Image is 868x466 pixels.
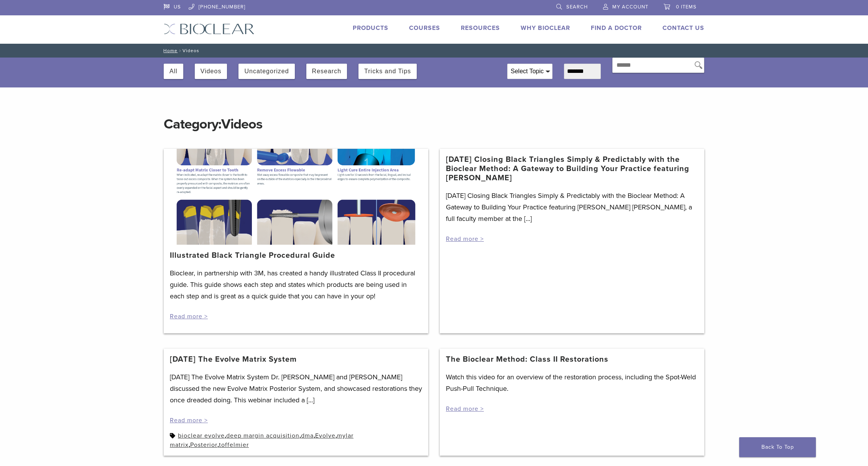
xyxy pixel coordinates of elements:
[739,437,816,457] a: Back To Top
[226,432,299,440] a: deep margin acquisition
[170,432,353,449] a: mylar matrix
[663,24,704,32] a: Contact Us
[169,64,178,79] button: All
[161,48,178,53] a: Home
[364,64,411,79] button: Tricks and Tips
[315,432,335,440] a: Evolve
[508,64,552,79] div: Select Topic
[446,155,698,183] a: [DATE] Closing Black Triangles Simply & Predictably with the Bioclear Method: A Gateway to Buildi...
[170,417,208,424] a: Read more >
[178,432,225,440] a: bioclear evolve
[190,441,217,449] a: Posterior
[521,24,570,32] a: Why Bioclear
[591,24,642,32] a: Find A Doctor
[164,23,255,35] img: Bioclear
[676,4,697,10] span: 0 items
[446,371,698,394] p: Watch this video for an overview of the restoration process, including the Spot-Weld Push-Pull Te...
[170,267,422,302] p: Bioclear, in partnership with 3M, has created a handy illustrated Class II procedural guide. This...
[612,4,648,10] span: My Account
[170,313,208,320] a: Read more >
[170,251,335,260] a: Illustrated Black Triangle Procedural Guide
[446,235,484,243] a: Read more >
[312,64,341,79] button: Research
[409,24,440,32] a: Courses
[446,405,484,413] a: Read more >
[446,355,608,364] a: The Bioclear Method: Class II Restorations
[178,49,182,53] span: /
[353,24,388,32] a: Products
[461,24,500,32] a: Resources
[446,190,698,224] p: [DATE] Closing Black Triangles Simply & Predictably with the Bioclear Method: A Gateway to Buildi...
[170,371,422,406] p: [DATE] The Evolve Matrix System Dr. [PERSON_NAME] and [PERSON_NAME] discussed the new Evolve Matr...
[201,64,222,79] button: Videos
[221,116,262,132] span: Videos
[244,64,289,79] button: Uncategorized
[301,432,314,440] a: dma
[566,4,588,10] span: Search
[170,431,422,450] div: , , , , , ,
[164,100,704,133] h1: Category:
[158,44,710,58] nav: Videos
[170,355,297,364] a: [DATE] The Evolve Matrix System
[219,441,249,449] a: toffelmier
